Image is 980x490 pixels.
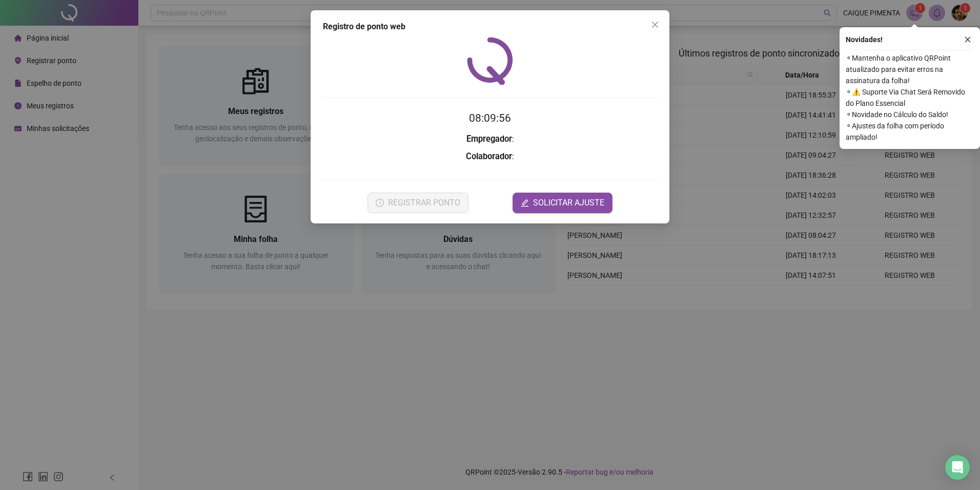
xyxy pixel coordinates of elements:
span: ⚬ ⚠️ Suporte Via Chat Será Removido do Plano Essencial [846,86,974,109]
div: Registro de ponto web [323,21,657,33]
h3: : [323,133,657,146]
span: edit [521,199,529,207]
span: close [964,36,971,43]
button: REGISTRAR PONTO [367,193,468,213]
button: editSOLICITAR AJUSTE [513,193,612,213]
span: SOLICITAR AJUSTE [533,197,604,209]
span: ⚬ Mantenha o aplicativo QRPoint atualizado para evitar erros na assinatura da folha! [846,52,974,86]
button: Close [647,16,663,33]
span: Novidades ! [846,34,883,45]
span: close [651,21,659,29]
img: QRPoint [467,37,513,85]
h3: : [323,150,657,163]
time: 08:09:56 [469,112,511,124]
strong: Empregador [466,134,512,144]
span: ⚬ Novidade no Cálculo do Saldo! [846,109,974,120]
strong: Colaborador [466,152,512,161]
div: Open Intercom Messenger [945,455,970,480]
span: ⚬ Ajustes da folha com período ampliado! [846,120,974,143]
